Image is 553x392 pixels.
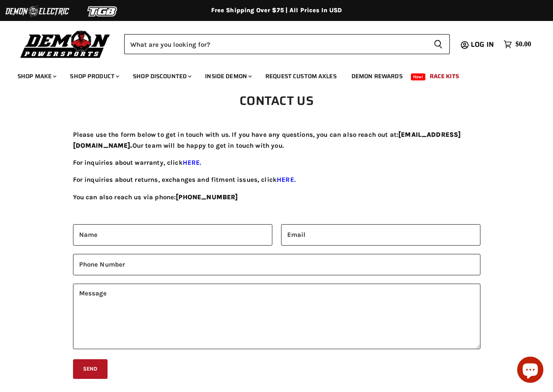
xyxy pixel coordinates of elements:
button: Send [73,359,108,379]
p: You can also reach us via phone: [73,192,480,202]
strong: [PHONE_NUMBER] [176,193,238,201]
a: Demon Rewards [345,67,409,85]
button: Search [427,34,450,54]
a: Shop Discounted [126,67,197,85]
a: Shop Product [63,67,125,85]
span: For inquiries about warranty, click [73,159,202,167]
form: Product [124,34,450,54]
span: Log in [471,39,494,50]
a: Race Kits [423,67,466,85]
img: Demon Powersports [17,28,113,59]
span: Please use the form below to get in touch with us. If you have any questions, you can also reach ... [73,131,461,149]
a: Log in [467,41,499,49]
a: Request Custom Axles [259,67,343,85]
inbox-online-store-chat: Shopify online store chat [515,357,546,385]
a: Inside Demon [198,67,257,85]
a: HERE. [277,176,296,184]
ul: Main menu [11,64,529,85]
span: $0.00 [515,40,531,49]
span: New! [411,73,426,80]
h1: Contact Us [146,94,408,108]
img: TGB Logo 2 [70,3,136,20]
a: Shop Make [11,67,62,85]
a: HERE. [183,159,202,167]
a: $0.00 [499,38,536,51]
strong: [EMAIL_ADDRESS][DOMAIN_NAME]. [73,131,461,149]
img: Demon Electric Logo 2 [4,3,70,20]
span: For inquiries about returns, exchanges and fitment issues, click [73,176,296,184]
input: Search [124,34,427,54]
